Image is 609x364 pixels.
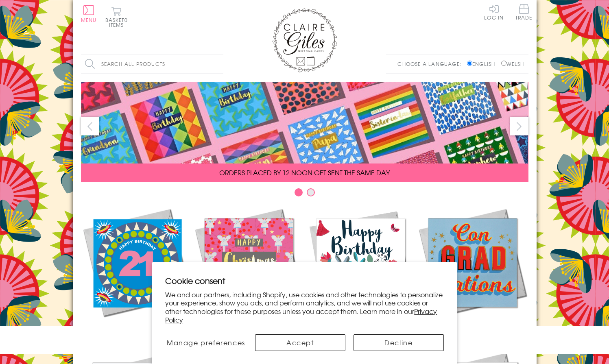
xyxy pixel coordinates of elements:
[255,334,345,351] button: Accept
[515,4,533,20] span: Trade
[501,61,506,66] input: Welsh
[167,338,245,347] span: Manage preferences
[515,4,533,22] a: Trade
[81,5,97,22] button: Menu
[165,290,444,324] p: We and our partners, including Shopify, use cookies and other technologies to personalize your ex...
[165,275,444,286] h2: Cookie consent
[417,207,528,334] a: Academic
[467,61,472,66] input: English
[484,4,504,20] a: Log In
[295,188,303,196] button: Carousel Page 1 (Current Slide)
[109,16,128,28] span: 0 items
[501,60,524,68] label: Welsh
[510,117,528,135] button: next
[219,168,390,177] span: ORDERS PLACED BY 12 NOON GET SENT THE SAME DAY
[81,117,99,135] button: prev
[81,188,528,201] div: Carousel Pagination
[305,207,417,334] a: Birthdays
[397,60,465,68] p: Choose a language:
[165,306,437,325] a: Privacy Policy
[81,55,223,73] input: Search all products
[467,60,499,68] label: English
[215,55,223,73] input: Search
[165,334,247,351] button: Manage preferences
[81,207,193,334] a: New Releases
[81,16,97,24] span: Menu
[105,7,128,27] button: Basket0 items
[193,207,305,334] a: Christmas
[307,188,315,196] button: Carousel Page 2
[354,334,444,351] button: Decline
[452,325,493,334] span: Academic
[110,325,163,334] span: New Releases
[272,8,337,72] img: Claire Giles Greetings Cards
